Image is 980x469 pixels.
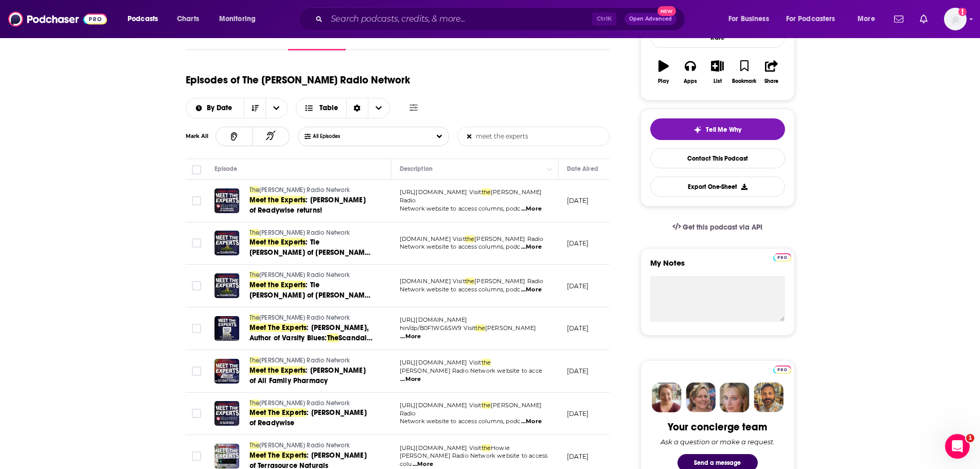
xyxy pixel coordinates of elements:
button: open menu [721,11,782,27]
span: The [250,229,260,236]
button: open menu [212,11,269,27]
span: [PERSON_NAME] Radio [474,235,543,242]
a: Meet The Experts: [PERSON_NAME], Author of Varsity Blues:TheScandal Within [250,323,373,343]
div: List [714,78,722,84]
span: 1 [966,434,974,442]
span: ...More [400,375,421,384]
a: The[PERSON_NAME] Radio Network [250,314,373,323]
span: New [657,6,676,16]
span: : [PERSON_NAME] of Readywise [250,408,367,427]
a: The[PERSON_NAME] Radio Network [250,229,373,238]
button: open menu [779,11,850,27]
span: All Episodes [313,133,361,140]
iframe: Intercom live chat [945,434,970,459]
div: Apps [684,78,697,84]
button: List [704,54,730,91]
button: tell me why sparkleTell Me Why [650,118,785,140]
span: Meet The Experts [250,408,307,417]
span: Toggle select row [192,451,201,461]
span: The [250,357,260,364]
span: Get this podcast via API [683,223,762,232]
svg: Add a profile image [958,8,967,16]
span: The [250,442,260,449]
span: Podcasts [128,12,158,26]
div: Sort Direction [346,98,368,118]
button: open menu [850,11,888,27]
span: Charts [177,12,199,26]
img: Sydney Profile [652,383,682,412]
button: Choose View [296,98,390,118]
span: More [858,12,875,26]
span: [DOMAIN_NAME] Visit [400,235,465,242]
a: Meet the Experts: Tie [PERSON_NAME] of [PERSON_NAME] Capital [250,237,373,258]
span: ...More [521,243,542,251]
a: The[PERSON_NAME] Radio Network [250,399,373,408]
span: [PERSON_NAME] Radio Network [259,186,350,194]
span: [PERSON_NAME] Radio Network [259,442,350,449]
span: Network website to access columns, podc [400,205,521,212]
span: the [482,359,491,366]
span: : [PERSON_NAME], Author of Varsity Blues: [250,323,369,342]
p: [DATE] [567,196,589,205]
span: Meet The Experts [250,323,307,332]
span: [PERSON_NAME] Radio Network website to acce [400,367,542,374]
span: [PERSON_NAME] [485,324,536,332]
a: Show notifications dropdown [890,10,907,28]
a: The[PERSON_NAME] Radio Network [250,356,373,366]
span: Toggle select row [192,238,201,248]
a: The[PERSON_NAME] Radio Network [250,271,373,280]
div: Episode [215,163,238,175]
img: Podchaser Pro [773,366,791,374]
span: Toggle select row [192,324,201,333]
button: Share [758,54,785,91]
span: Table [319,105,338,112]
span: ...More [521,205,542,213]
span: Logged in as gabrielle.gantz [944,8,967,30]
button: Export One-Sheet [650,177,785,197]
button: open menu [120,11,171,27]
span: Open Advanced [629,16,672,22]
a: Show notifications dropdown [916,10,932,28]
span: [PERSON_NAME] Radio [474,277,543,285]
span: [PERSON_NAME] Radio Network [259,357,350,364]
a: Credits96 [404,27,446,50]
span: Toggle select row [192,409,201,418]
a: Lists1 [460,27,486,50]
span: the [465,277,475,285]
a: Meet the Experts: [PERSON_NAME] of All Family Pharmacy [250,366,373,386]
a: The[PERSON_NAME] Radio Network [250,441,373,450]
div: Description [400,163,433,175]
span: [PERSON_NAME] Radio Network [259,399,350,407]
span: The [250,186,260,194]
button: open menu [265,98,287,118]
span: hin/dp/B0F1WG6SW9 Visit [400,324,476,332]
span: Meet The Experts [250,451,307,460]
img: Podchaser Pro [773,253,791,262]
span: ...More [400,333,421,341]
span: Ctrl K [592,12,616,26]
a: Get this podcast via API [664,215,771,240]
a: Podchaser - Follow, Share and Rate Podcasts [8,9,107,29]
span: [URL][DOMAIN_NAME] Visit [400,359,482,366]
span: Toggle select row [192,367,201,376]
div: Ask a question or make a request. [661,438,775,446]
span: the [465,235,475,242]
a: Pro website [773,364,791,374]
span: [PERSON_NAME] Radio Network [259,229,350,236]
img: Barbara Profile [686,383,716,412]
input: Search podcasts, credits, & more... [327,11,592,27]
span: [PERSON_NAME] Radio [400,188,542,204]
span: The [250,399,260,407]
a: The[PERSON_NAME] Radio Network [250,186,373,195]
button: Open AdvancedNew [625,13,676,25]
div: Bookmark [732,78,756,84]
button: Column Actions [544,163,556,176]
button: Sort Direction [244,98,265,118]
img: tell me why sparkle [693,126,702,134]
span: [URL][DOMAIN_NAME] Visit [400,188,482,196]
span: Howie [491,444,510,451]
span: Toggle select row [192,196,201,205]
span: For Podcasters [786,12,835,26]
a: Meet the Experts: [PERSON_NAME] of Readywise returns! [250,195,373,216]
